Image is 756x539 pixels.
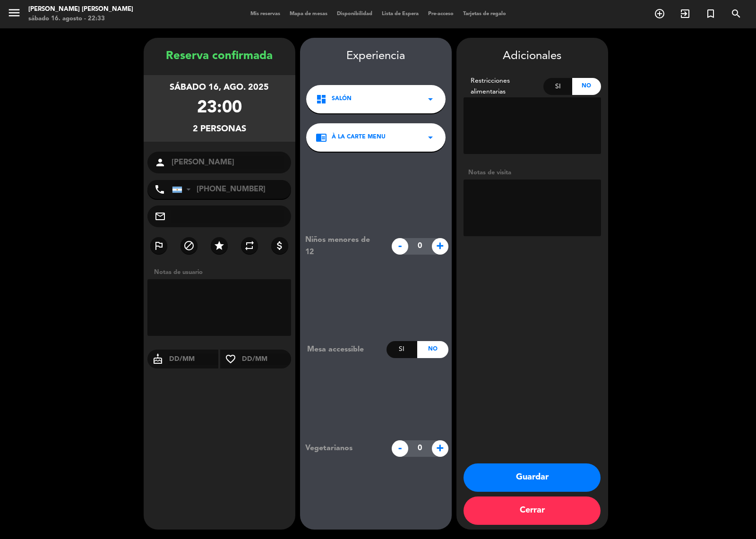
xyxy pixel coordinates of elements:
[387,341,417,358] div: Si
[425,94,436,105] i: arrow_drop_down
[214,240,225,251] i: star
[300,47,452,66] div: Experiencia
[705,8,716,19] i: turned_in_not
[246,11,285,17] span: Mis reservas
[149,267,295,277] div: Notas de usuario
[425,132,436,143] i: arrow_drop_down
[193,122,246,136] div: 2 personas
[654,8,665,19] i: add_circle_outline
[172,180,194,198] div: Argentina: +54
[298,234,387,258] div: Niños menores de 12
[392,238,408,255] span: -
[464,463,601,492] button: Guardar
[7,6,21,23] button: menu
[183,240,195,251] i: block
[241,353,292,365] input: DD/MM
[298,442,387,454] div: Vegetarianos
[392,440,408,457] span: -
[28,5,133,14] div: [PERSON_NAME] [PERSON_NAME]
[572,78,601,95] div: No
[155,211,166,222] i: mail_outline
[464,496,601,525] button: Cerrar
[7,6,21,20] i: menu
[464,168,601,178] div: Notas de visita
[274,240,285,251] i: attach_money
[28,14,133,24] div: sábado 16. agosto - 22:33
[144,47,295,66] div: Reserva confirmada
[432,238,448,255] span: +
[153,240,164,251] i: outlined_flag
[220,353,241,365] i: favorite_border
[417,341,448,358] div: No
[679,8,691,19] i: exit_to_app
[458,11,511,17] span: Tarjetas de regalo
[147,353,168,365] i: cake
[332,11,377,17] span: Disponibilidad
[197,94,242,122] div: 23:00
[155,157,166,168] i: person
[432,440,448,457] span: +
[377,11,423,17] span: Lista de Espera
[316,132,327,143] i: chrome_reader_mode
[464,47,601,66] div: Adicionales
[170,81,269,94] div: sábado 16, ago. 2025
[332,133,386,142] span: À LA CARTE MENU
[464,76,544,97] div: Restricciones alimentarias
[168,353,219,365] input: DD/MM
[730,8,742,19] i: search
[332,94,352,104] span: Salón
[154,184,165,195] i: phone
[316,94,327,105] i: dashboard
[244,240,255,251] i: repeat
[543,78,572,95] div: Si
[300,343,387,356] div: Mesa accessible
[423,11,458,17] span: Pre-acceso
[285,11,332,17] span: Mapa de mesas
